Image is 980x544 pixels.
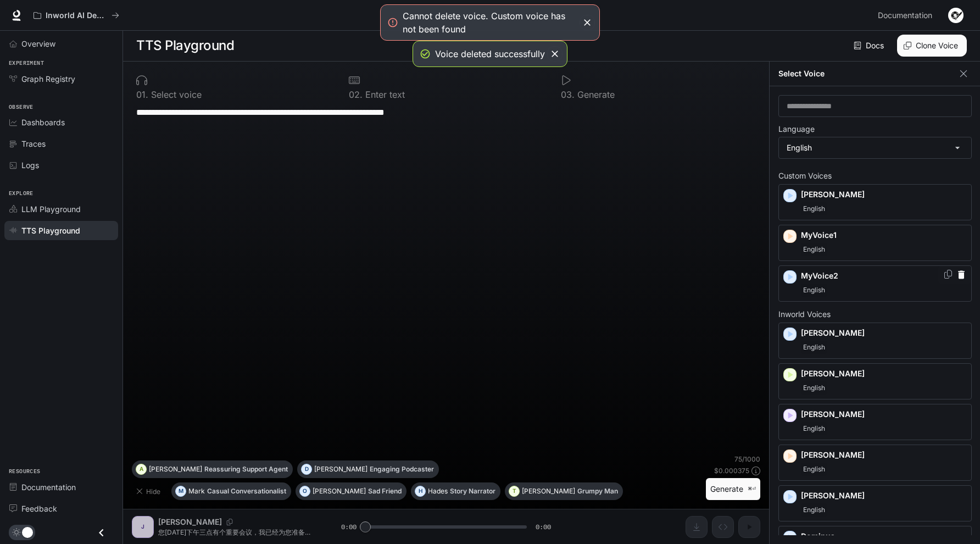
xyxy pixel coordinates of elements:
[561,90,575,99] p: 0 3 .
[136,90,148,99] p: 0 1 .
[4,134,118,153] a: Traces
[136,35,234,57] h1: TTS Playground
[801,463,827,476] span: English
[873,4,940,26] a: Documentation
[801,327,967,338] p: [PERSON_NAME]
[577,488,618,495] p: Grumpy Man
[136,460,146,478] div: A
[428,488,448,495] p: Hades
[21,116,65,128] span: Dashboards
[4,69,118,88] a: Graph Registry
[801,422,827,435] span: English
[801,270,967,281] p: MyVoice2
[411,482,500,500] button: HHadesStory Narrator
[801,531,967,542] p: Dominus
[714,466,749,475] p: $ 0.000375
[801,381,827,395] span: English
[801,368,967,379] p: [PERSON_NAME]
[801,449,967,460] p: [PERSON_NAME]
[21,38,55,49] span: Overview
[897,35,967,57] button: Clone Voice
[176,482,186,500] div: M
[297,460,439,478] button: D[PERSON_NAME]Engaging Podcaster
[313,488,366,495] p: [PERSON_NAME]
[403,9,577,36] div: Cannot delete voice. Custom voice has not been found
[132,460,293,478] button: A[PERSON_NAME]Reassuring Support Agent
[4,478,118,497] a: Documentation
[706,478,760,501] button: Generate⌘⏎
[148,90,202,99] p: Select voice
[368,488,402,495] p: Sad Friend
[4,34,118,53] a: Overview
[370,466,434,473] p: Engaging Podcaster
[21,203,81,215] span: LLM Playground
[132,482,167,500] button: Hide
[778,172,972,180] p: Custom Voices
[21,503,57,514] span: Feedback
[778,125,815,133] p: Language
[943,270,954,279] button: Copy Voice ID
[302,460,311,478] div: D
[450,488,495,495] p: Story Narrator
[575,90,615,99] p: Generate
[801,503,827,517] span: English
[4,156,118,175] a: Logs
[149,466,202,473] p: [PERSON_NAME]
[801,243,827,256] span: English
[4,221,118,240] a: TTS Playground
[778,310,972,318] p: Inworld Voices
[296,482,407,500] button: O[PERSON_NAME]Sad Friend
[801,230,967,241] p: MyVoice1
[204,466,288,473] p: Reassuring Support Agent
[4,499,118,518] a: Feedback
[21,138,46,149] span: Traces
[779,137,971,158] div: English
[207,488,286,495] p: Casual Conversationalist
[4,199,118,219] a: LLM Playground
[801,409,967,420] p: [PERSON_NAME]
[509,482,519,500] div: T
[734,454,760,464] p: 75 / 1000
[4,113,118,132] a: Dashboards
[505,482,623,500] button: T[PERSON_NAME]Grumpy Man
[801,490,967,501] p: [PERSON_NAME]
[878,9,932,23] span: Documentation
[415,482,425,500] div: H
[21,159,39,171] span: Logs
[801,189,967,200] p: [PERSON_NAME]
[300,482,310,500] div: O
[188,488,205,495] p: Mark
[349,90,363,99] p: 0 2 .
[945,4,967,26] button: User avatar
[801,284,827,297] span: English
[46,11,107,20] p: Inworld AI Demos
[89,521,114,544] button: Close drawer
[363,90,405,99] p: Enter text
[171,482,291,500] button: MMarkCasual Conversationalist
[801,202,827,215] span: English
[948,8,964,23] img: User avatar
[29,4,124,26] button: All workspaces
[22,526,33,538] span: Dark mode toggle
[851,35,888,57] a: Docs
[801,341,827,354] span: English
[435,47,545,60] div: Voice deleted successfully
[314,466,367,473] p: [PERSON_NAME]
[748,486,756,492] p: ⌘⏎
[21,225,80,236] span: TTS Playground
[21,481,76,493] span: Documentation
[21,73,75,85] span: Graph Registry
[522,488,575,495] p: [PERSON_NAME]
